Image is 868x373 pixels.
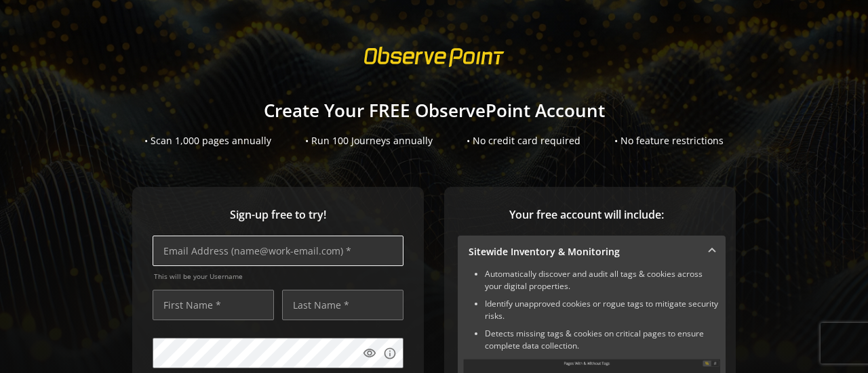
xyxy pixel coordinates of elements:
[383,347,397,360] mat-icon: info
[469,245,698,259] mat-panel-title: Sitewide Inventory & Monitoring
[153,207,403,223] span: Sign-up free to try!
[153,236,403,266] input: Email Address (name@work-email.com) *
[282,290,403,320] input: Last Name *
[153,290,274,320] input: First Name *
[485,328,720,352] li: Detects missing tags & cookies on critical pages to ensure complete data collection.
[458,207,715,223] span: Your free account will include:
[144,134,271,148] div: • Scan 1,000 pages annually
[485,268,720,292] li: Automatically discover and audit all tags & cookies across your digital properties.
[485,298,720,322] li: Identify unapproved cookies or rogue tags to mitigate security risks.
[305,134,433,148] div: • Run 100 Journeys annually
[363,347,376,360] mat-icon: visibility
[467,134,580,148] div: • No credit card required
[154,271,403,281] span: This will be your Username
[614,134,724,148] div: • No feature restrictions
[458,236,726,268] mat-expansion-panel-header: Sitewide Inventory & Monitoring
